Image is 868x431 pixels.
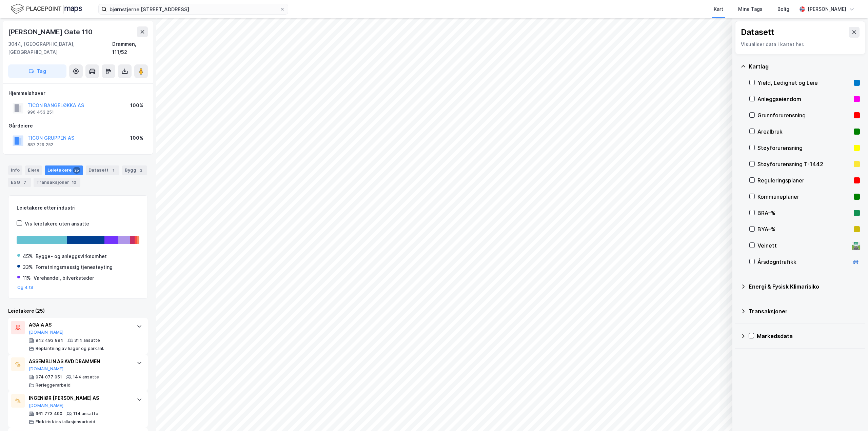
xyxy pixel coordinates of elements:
[36,338,63,343] div: 942 493 894
[107,4,280,14] input: Søk på adresse, matrikkel, gårdeiere, leietakere eller personer
[122,165,147,175] div: Bygg
[29,403,64,408] button: [DOMAIN_NAME]
[138,167,144,174] div: 2
[741,27,774,38] div: Datasett
[757,193,851,201] div: Kommuneplaner
[23,263,33,271] div: 33%
[757,111,851,119] div: Grunnforurensning
[757,176,851,184] div: Reguleringsplaner
[834,398,868,431] div: Kontrollprogram for chat
[86,165,119,175] div: Datasett
[36,374,62,380] div: 974 077 051
[8,40,112,56] div: 3044, [GEOGRAPHIC_DATA], [GEOGRAPHIC_DATA]
[29,357,130,366] div: ASSEMBLIN AS AVD DRAMMEN
[130,134,143,142] div: 100%
[34,178,80,187] div: Transaksjoner
[738,5,763,13] div: Mine Tags
[8,178,31,187] div: ESG
[23,274,31,282] div: 11%
[851,241,861,250] div: 🛣️
[112,40,148,56] div: Drammen, 111/52
[25,165,42,175] div: Eiere
[45,165,83,175] div: Leietakere
[36,383,71,388] div: Rørleggerarbeid
[757,144,851,152] div: Støyforurensning
[73,374,99,380] div: 144 ansatte
[757,79,851,87] div: Yield, Ledighet og Leie
[741,40,860,48] div: Visualiser data i kartet her.
[757,160,851,168] div: Støyforurensning T-1442
[74,338,100,343] div: 314 ansatte
[17,204,139,212] div: Leietakere etter industri
[73,411,98,416] div: 114 ansatte
[36,419,95,425] div: Elektrisk installasjonsarbeid
[110,167,117,174] div: 1
[8,307,148,315] div: Leietakere (25)
[36,346,104,351] div: Beplantning av hager og parkanl.
[36,411,62,416] div: 961 773 490
[27,110,54,115] div: 996 453 251
[29,366,64,372] button: [DOMAIN_NAME]
[777,5,789,13] div: Bolig
[36,252,107,260] div: Bygge- og anleggsvirksomhet
[23,252,33,260] div: 45%
[757,209,851,217] div: BRA–%
[8,26,94,37] div: [PERSON_NAME] Gate 110
[757,95,851,103] div: Anleggseiendom
[34,274,94,282] div: Varehandel, bilverksteder
[73,167,80,174] div: 25
[808,5,846,13] div: [PERSON_NAME]
[749,62,860,71] div: Kartlag
[757,225,851,233] div: BYA–%
[25,220,89,228] div: Vis leietakere uten ansatte
[749,307,860,315] div: Transaksjoner
[714,5,723,13] div: Kart
[757,241,849,250] div: Veinett
[8,165,22,175] div: Info
[130,101,143,110] div: 100%
[8,89,147,97] div: Hjemmelshaver
[757,332,860,340] div: Markedsdata
[749,282,860,291] div: Energi & Fysisk Klimarisiko
[8,122,147,130] div: Gårdeiere
[757,128,851,136] div: Arealbruk
[29,330,64,335] button: [DOMAIN_NAME]
[17,285,33,290] button: Og 4 til
[11,3,82,15] img: logo.f888ab2527a4732fd821a326f86c7f29.svg
[71,179,78,186] div: 10
[27,142,53,148] div: 887 229 252
[29,321,130,329] div: AGAIA AS
[36,263,113,271] div: Forretningsmessig tjenesteyting
[8,64,66,78] button: Tag
[29,394,130,402] div: INGENIØR [PERSON_NAME] AS
[757,258,849,266] div: Årsdøgntrafikk
[21,179,28,186] div: 7
[834,398,868,431] iframe: Chat Widget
